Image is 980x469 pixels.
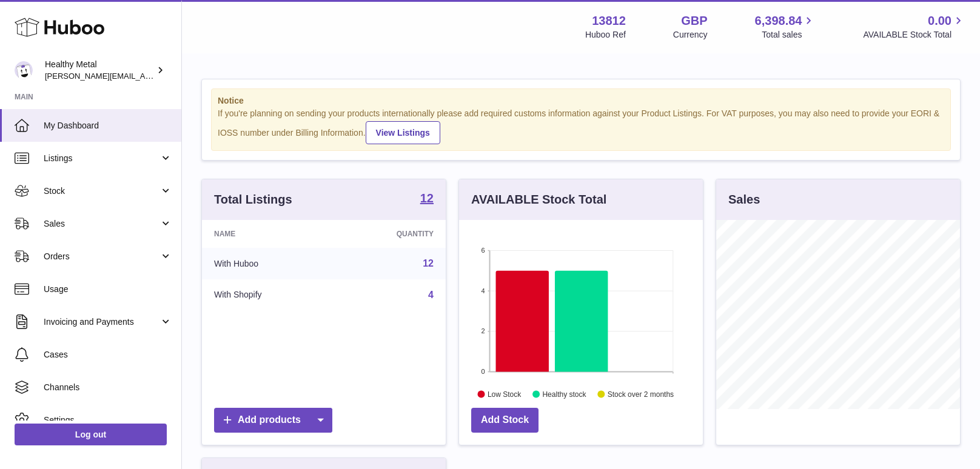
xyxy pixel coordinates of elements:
[592,13,626,29] strong: 13812
[488,390,522,398] text: Low Stock
[44,382,172,393] span: Channels
[420,192,434,207] a: 12
[218,108,944,144] div: If you're planning on sending your products internationally please add required customs informati...
[334,220,446,248] th: Quantity
[218,95,944,107] strong: Notice
[928,13,951,29] span: 0.00
[214,191,292,208] h3: Total Listings
[608,390,674,398] text: Stock over 2 months
[481,247,485,254] text: 6
[481,287,485,294] text: 4
[44,185,159,197] span: Stock
[755,13,802,29] span: 6,398.84
[44,349,172,361] span: Cases
[202,220,334,248] th: Name
[44,218,159,230] span: Sales
[44,316,159,328] span: Invoicing and Payments
[45,71,243,81] span: [PERSON_NAME][EMAIL_ADDRESS][DOMAIN_NAME]
[202,248,334,279] td: With Huboo
[366,121,440,144] a: View Listings
[202,279,334,311] td: With Shopify
[44,414,172,426] span: Settings
[214,408,332,433] a: Add products
[44,284,172,295] span: Usage
[728,191,760,208] h3: Sales
[15,424,167,445] a: Log out
[673,29,708,41] div: Currency
[44,120,172,131] span: My Dashboard
[471,191,606,208] h3: AVAILABLE Stock Total
[471,408,539,433] a: Add Stock
[44,153,159,164] span: Listings
[481,368,485,375] text: 0
[428,290,434,300] a: 4
[45,59,154,82] div: Healthy Metal
[755,13,816,41] a: 6,398.84 Total sales
[681,13,707,29] strong: GBP
[44,251,159,262] span: Orders
[423,258,434,268] a: 12
[863,13,965,41] a: 0.00 AVAILABLE Stock Total
[585,29,626,41] div: Huboo Ref
[420,192,434,204] strong: 12
[15,61,33,79] img: jose@healthy-metal.com
[481,327,485,334] text: 2
[863,29,965,41] span: AVAILABLE Stock Total
[762,29,816,41] span: Total sales
[542,390,586,398] text: Healthy stock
